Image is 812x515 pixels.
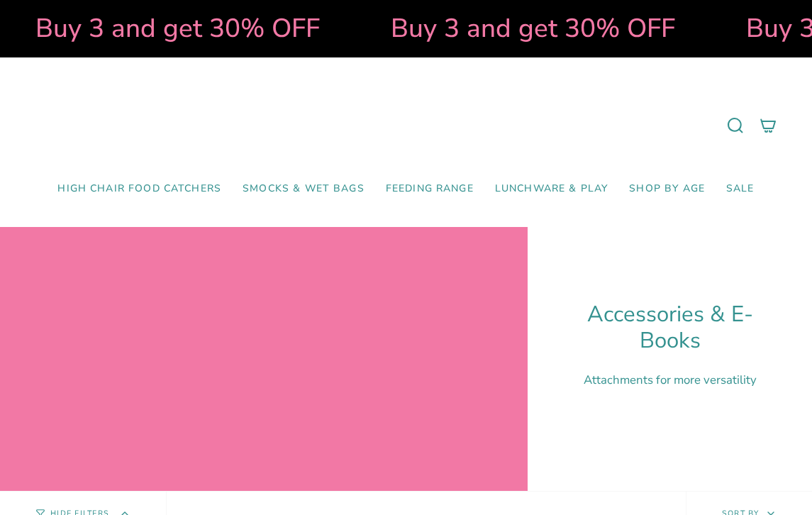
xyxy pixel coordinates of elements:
[47,172,232,206] a: High Chair Food Catchers
[387,11,672,46] strong: Buy 3 and get 30% OFF
[495,183,608,195] span: Lunchware & Play
[563,372,777,388] p: Attachments for more versatility
[386,183,474,195] span: Feeding Range
[618,172,716,206] a: Shop by Age
[375,172,484,206] a: Feeding Range
[32,11,316,46] strong: Buy 3 and get 30% OFF
[629,183,705,195] span: Shop by Age
[232,172,375,206] a: Smocks & Wet Bags
[716,172,765,206] a: SALE
[563,301,777,355] h1: Accessories & E-Books
[484,172,618,206] a: Lunchware & Play
[726,183,755,195] span: SALE
[243,183,365,195] span: Smocks & Wet Bags
[284,79,528,172] a: Mumma’s Little Helpers
[57,183,221,195] span: High Chair Food Catchers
